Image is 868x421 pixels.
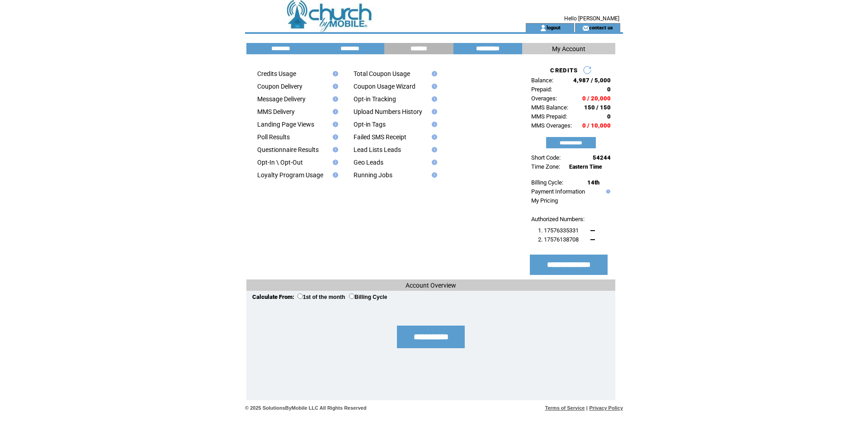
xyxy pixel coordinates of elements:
span: MMS Prepaid: [531,113,567,120]
a: logout [547,24,561,30]
img: help.gif [330,160,338,165]
a: Credits Usage [257,70,296,77]
span: 150 / 150 [584,104,611,111]
a: Coupon Usage Wizard [354,83,415,90]
span: Calculate From: [252,293,294,300]
a: Lead Lists Leads [354,146,401,153]
a: My Pricing [531,197,558,204]
span: Balance: [531,77,553,84]
span: Billing Cycle: [531,179,563,186]
span: Authorized Numbers: [531,216,585,222]
img: help.gif [330,172,338,178]
a: Opt-in Tags [354,121,386,128]
img: contact_us_icon.gif [582,24,589,32]
span: 14th [587,179,599,186]
span: 0 / 20,000 [582,95,611,102]
img: help.gif [429,84,437,89]
a: Opt-in Tracking [354,95,396,103]
a: Geo Leads [354,159,383,166]
a: Coupon Delivery [257,83,302,90]
img: help.gif [429,147,437,152]
span: 54244 [593,154,611,161]
span: 0 [607,86,611,93]
img: help.gif [330,134,338,140]
span: © 2025 SolutionsByMobile LLC All Rights Reserved [245,405,367,411]
label: Billing Cycle [349,294,387,300]
a: Running Jobs [354,171,392,179]
span: Prepaid: [531,86,552,93]
span: Hello [PERSON_NAME] [564,15,619,22]
img: help.gif [429,71,437,76]
span: Short Code: [531,154,561,161]
a: Privacy Policy [589,405,623,411]
span: Eastern Time [569,164,602,170]
img: help.gif [330,84,338,89]
a: Terms of Service [545,405,585,411]
img: account_icon.gif [540,24,547,32]
img: help.gif [330,96,338,102]
img: help.gif [330,109,338,114]
a: Payment Information [531,188,585,195]
a: Failed SMS Receipt [354,133,406,141]
img: help.gif [429,172,437,178]
span: MMS Overages: [531,122,572,129]
img: help.gif [604,189,610,194]
img: help.gif [429,96,437,102]
span: 1. 17576335331 [538,227,579,234]
span: 2. 17576138708 [538,236,579,243]
span: 0 [607,113,611,120]
span: CREDITS [550,67,578,74]
label: 1st of the month [297,294,345,300]
a: Opt-In \ Opt-Out [257,159,303,166]
a: Landing Page Views [257,121,314,128]
span: 4,987 / 5,000 [573,77,611,84]
a: Loyalty Program Usage [257,171,323,179]
span: Time Zone: [531,163,560,170]
img: help.gif [429,122,437,127]
img: help.gif [330,122,338,127]
a: Questionnaire Results [257,146,319,153]
span: My Account [552,45,585,52]
span: | [586,405,588,411]
img: help.gif [429,134,437,140]
span: Overages: [531,95,557,102]
span: 0 / 10,000 [582,122,611,129]
input: Billing Cycle [349,293,354,299]
span: MMS Balance: [531,104,568,111]
a: MMS Delivery [257,108,295,115]
img: help.gif [330,147,338,152]
img: help.gif [429,160,437,165]
a: Message Delivery [257,95,306,103]
input: 1st of the month [297,293,303,299]
img: help.gif [429,109,437,114]
a: contact us [589,24,613,30]
a: Upload Numbers History [354,108,422,115]
span: Account Overview [406,282,456,289]
a: Total Coupon Usage [354,70,410,77]
img: help.gif [330,71,338,76]
a: Poll Results [257,133,290,141]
